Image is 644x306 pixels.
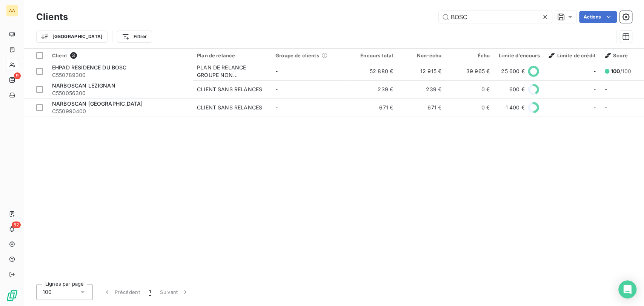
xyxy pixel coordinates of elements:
[144,284,155,300] button: 1
[450,52,490,58] div: Échu
[52,52,67,58] span: Client
[398,98,446,117] td: 671 €
[402,52,441,58] div: Non-échu
[99,284,144,300] button: Précédent
[501,68,524,75] span: 25 600 €
[14,72,21,79] span: 9
[349,62,398,80] td: 52 880 €
[52,108,188,115] span: C550990400
[117,31,152,43] button: Filtrer
[52,100,143,107] span: NARBOSCAN [GEOGRAPHIC_DATA]
[509,86,525,93] span: 600 €
[505,104,524,111] span: 1 400 €
[36,10,68,24] h3: Clients
[579,11,617,23] button: Actions
[275,104,278,111] span: -
[499,52,539,58] div: Limite d’encours
[43,288,52,296] span: 100
[70,52,77,59] span: 3
[197,52,266,58] div: Plan de relance
[36,31,108,43] button: [GEOGRAPHIC_DATA]
[593,86,596,93] span: -
[446,80,494,98] td: 0 €
[52,71,188,79] span: C550789300
[52,89,188,97] span: C550056300
[439,11,552,23] input: Rechercher
[149,288,151,296] span: 1
[618,280,636,298] div: Open Intercom Messenger
[354,52,393,58] div: Encours total
[197,64,266,79] div: PLAN DE RELANCE GROUPE NON AUTOMATIQUE
[52,82,115,89] span: NARBOSCAN LEZIGNAN
[593,104,596,111] span: -
[593,68,596,75] span: -
[398,62,446,80] td: 12 915 €
[549,52,595,58] span: Limite de crédit
[611,68,631,75] span: /100
[605,52,628,58] span: Score
[52,64,126,71] span: EHPAD RESIDENCE DU BOSC
[275,86,278,92] span: -
[6,5,18,17] div: AA
[349,98,398,117] td: 671 €
[349,80,398,98] td: 239 €
[275,52,319,58] span: Groupe de clients
[611,68,620,74] span: 100
[605,86,607,92] span: -
[12,221,21,228] span: 52
[446,98,494,117] td: 0 €
[398,80,446,98] td: 239 €
[197,104,262,111] div: CLIENT SANS RELANCES
[605,104,607,111] span: -
[197,86,262,93] div: CLIENT SANS RELANCES
[446,62,494,80] td: 39 965 €
[275,68,278,74] span: -
[155,284,194,300] button: Suivant
[6,289,18,301] img: Logo LeanPay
